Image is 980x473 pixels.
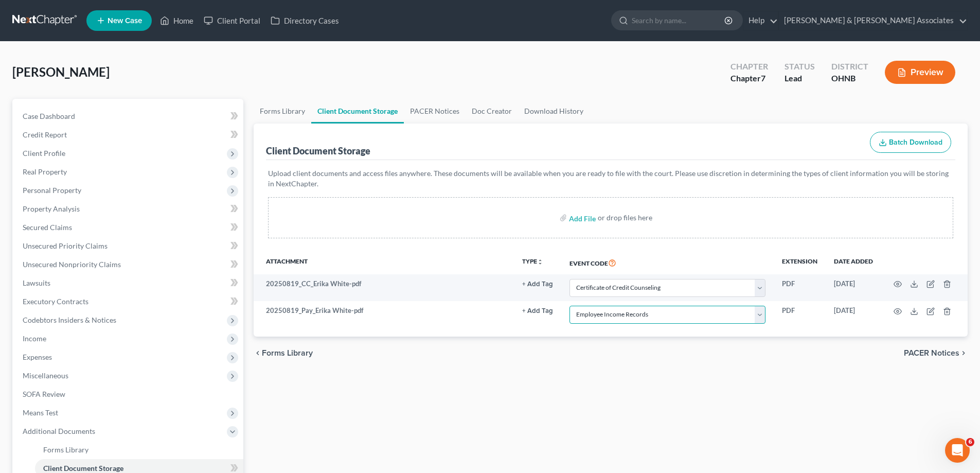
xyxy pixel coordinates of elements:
div: OHNB [831,73,868,84]
a: Forms Library [254,99,311,124]
a: Unsecured Priority Claims [14,237,243,255]
a: [PERSON_NAME] & [PERSON_NAME] Associates [779,11,967,30]
a: PACER Notices [404,99,466,124]
p: Upload client documents and access files anywhere. These documents will be available when you are... [268,168,953,189]
span: Client Document Storage [43,464,123,472]
a: Forms Library [35,441,243,459]
td: PDF [774,301,826,328]
a: Lawsuits [14,274,243,292]
button: chevron_left Forms Library [254,349,313,357]
a: Home [155,11,199,30]
div: or drop files here [598,213,652,223]
span: Client Profile [23,149,65,157]
a: Directory Cases [265,11,344,30]
td: 20250819_Pay_Erika White-pdf [254,301,514,328]
span: [PERSON_NAME] [12,64,110,79]
a: + Add Tag [522,279,553,289]
a: Case Dashboard [14,107,243,126]
th: Event Code [561,251,774,274]
button: + Add Tag [522,308,553,314]
span: Income [23,334,46,343]
div: Lead [785,73,815,84]
iframe: Intercom live chat [945,438,970,463]
div: Chapter [730,61,768,73]
span: Personal Property [23,186,81,195]
a: SOFA Review [14,385,243,404]
button: + Add Tag [522,281,553,288]
a: Client Document Storage [311,99,404,124]
td: 20250819_CC_Erika White-pdf [254,274,514,301]
a: Property Analysis [14,200,243,218]
span: Forms Library [43,445,88,454]
span: Forms Library [262,349,313,357]
a: Doc Creator [466,99,518,124]
span: PACER Notices [904,349,959,357]
div: Chapter [730,73,768,84]
input: Search by name... [632,11,726,30]
span: Unsecured Priority Claims [23,241,108,250]
td: PDF [774,274,826,301]
a: Credit Report [14,126,243,144]
span: New Case [108,17,142,25]
button: Batch Download [870,132,951,153]
span: Additional Documents [23,427,95,435]
i: chevron_right [959,349,968,357]
span: Lawsuits [23,278,50,287]
i: unfold_more [537,259,543,265]
span: Executory Contracts [23,297,88,306]
span: Property Analysis [23,204,80,213]
td: [DATE] [826,274,881,301]
th: Extension [774,251,826,274]
div: Status [785,61,815,73]
th: Date added [826,251,881,274]
th: Attachment [254,251,514,274]
button: TYPEunfold_more [522,258,543,265]
span: Means Test [23,408,58,417]
span: Unsecured Nonpriority Claims [23,260,121,269]
div: District [831,61,868,73]
span: Codebtors Insiders & Notices [23,316,116,324]
td: [DATE] [826,301,881,328]
a: + Add Tag [522,306,553,316]
span: Case Dashboard [23,112,75,120]
span: Real Property [23,167,67,176]
a: Download History [518,99,590,124]
span: 7 [761,73,765,83]
span: Expenses [23,353,52,361]
i: chevron_left [254,349,262,357]
a: Executory Contracts [14,292,243,311]
span: Secured Claims [23,223,72,232]
span: 6 [966,438,974,446]
span: Credit Report [23,130,67,139]
a: Help [743,11,778,30]
button: PACER Notices chevron_right [904,349,968,357]
a: Secured Claims [14,218,243,237]
button: Preview [885,61,955,84]
span: Batch Download [889,138,942,147]
div: Client Document Storage [266,145,370,157]
a: Client Portal [199,11,265,30]
a: Unsecured Nonpriority Claims [14,255,243,274]
span: Miscellaneous [23,371,68,380]
span: SOFA Review [23,390,65,398]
